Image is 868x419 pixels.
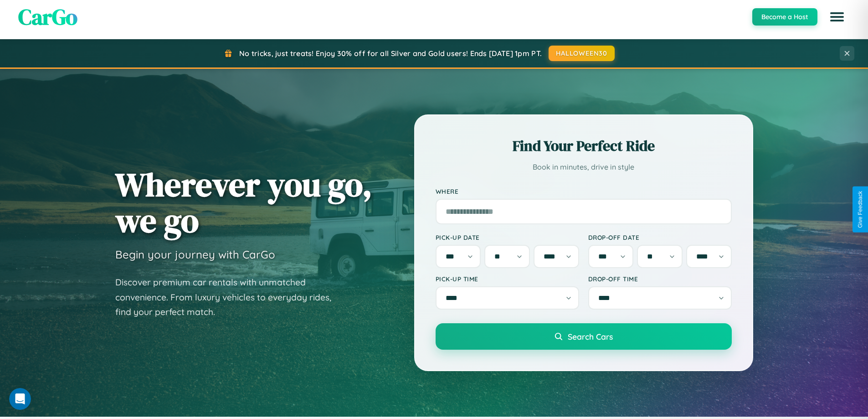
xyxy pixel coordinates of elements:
[549,46,615,61] button: HALLOWEEN30
[9,388,31,410] iframe: Intercom live chat
[436,275,579,283] label: Pick-up Time
[239,49,542,58] span: No tricks, just treats! Enjoy 30% off for all Silver and Gold users! Ends [DATE] 1pm PT.
[588,275,732,283] label: Drop-off Time
[436,187,732,195] label: Where
[588,233,732,241] label: Drop-off Date
[857,191,863,228] div: Give Feedback
[824,4,850,30] button: Open menu
[18,2,77,32] span: CarGo
[436,323,732,350] button: Search Cars
[436,160,732,174] p: Book in minutes, drive in style
[436,136,732,156] h2: Find Your Perfect Ride
[568,331,613,341] span: Search Cars
[752,8,817,26] button: Become a Host
[115,248,275,261] h3: Begin your journey with CarGo
[115,275,343,320] p: Discover premium car rentals with unmatched convenience. From luxury vehicles to everyday rides, ...
[115,166,372,238] h1: Wherever you go, we go
[436,233,579,241] label: Pick-up Date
